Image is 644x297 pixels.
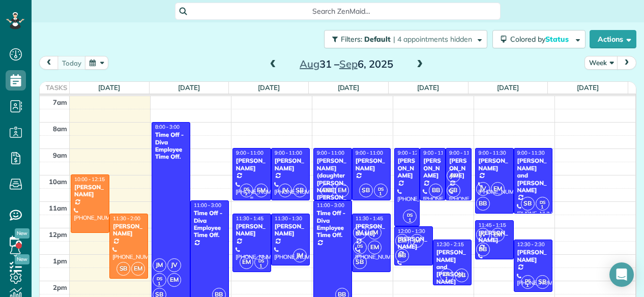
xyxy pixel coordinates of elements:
[49,177,67,186] span: 10am
[441,274,453,284] small: 1
[536,202,549,212] small: 1
[167,273,181,287] span: EM
[335,184,349,197] span: EM
[449,150,477,156] span: 9:00 - 11:00
[353,226,367,240] span: JV
[112,223,145,237] div: [PERSON_NAME]
[476,197,490,211] span: BB
[316,157,349,223] div: [PERSON_NAME] (daughter [PERSON_NAME] [PERSON_NAME]) [PERSON_NAME]
[53,125,67,133] span: 8am
[258,83,280,92] a: [DATE]
[368,241,382,254] span: EM
[98,83,120,92] a: [DATE]
[15,228,30,239] span: New
[393,35,472,44] span: | 4 appointments hidden
[521,197,535,211] span: SB
[53,257,67,265] span: 1pm
[577,83,599,92] a: [DATE]
[300,57,319,70] span: Aug
[455,269,469,282] span: SB
[49,204,67,212] span: 11am
[357,243,363,249] span: DS
[584,56,618,70] button: Week
[283,58,410,70] h2: 31 – 6, 2025
[398,228,425,234] span: 12:00 - 1:30
[449,157,469,179] div: [PERSON_NAME]
[353,255,367,269] span: SB
[374,189,387,199] small: 1
[258,258,264,263] span: DS
[53,98,67,106] span: 7am
[517,157,549,194] div: [PERSON_NAME] and [PERSON_NAME]
[153,279,166,289] small: 1
[293,249,307,262] span: JM
[157,276,162,281] span: DS
[57,56,86,70] button: today
[275,215,302,222] span: 11:30 - 1:30
[116,262,130,276] span: SB
[236,223,268,237] div: [PERSON_NAME]
[293,184,307,197] span: SB
[319,30,487,48] a: Filters: Default | 4 appointments hidden
[359,184,373,197] span: SB
[398,150,425,156] span: 9:00 - 12:00
[429,184,443,197] span: BB
[178,83,200,92] a: [DATE]
[339,57,358,70] span: Sep
[436,249,469,285] div: [PERSON_NAME] and [PERSON_NAME]
[423,157,443,179] div: [PERSON_NAME]
[476,228,490,242] span: JV
[378,186,384,192] span: DS
[194,202,221,209] span: 11:00 - 3:00
[49,230,67,239] span: 12pm
[492,30,586,48] button: Colored byStatus
[131,262,145,276] span: EM
[39,56,58,70] button: prev
[275,150,302,156] span: 9:00 - 11:00
[517,241,545,248] span: 12:30 - 2:30
[540,199,545,205] span: DS
[355,223,388,237] div: [PERSON_NAME]
[240,255,253,269] span: EM
[410,234,424,248] span: JM
[278,184,292,197] span: JV
[193,210,226,239] div: Time Off - Diva Employee Time Off.
[236,150,264,156] span: 9:00 - 11:00
[356,150,383,156] span: 9:00 - 11:00
[274,157,307,172] div: [PERSON_NAME]
[545,35,570,44] span: Status
[397,157,417,179] div: [PERSON_NAME]
[491,182,505,196] span: EM
[74,176,105,183] span: 10:00 - 12:15
[447,169,460,183] span: JV
[254,184,268,197] span: EM
[476,182,490,196] span: JV
[521,281,534,290] small: 1
[244,186,249,192] span: DS
[364,35,391,44] span: Default
[236,215,264,222] span: 11:30 - 1:45
[476,243,490,256] span: BB
[395,249,409,262] span: BB
[609,262,634,287] div: Open Intercom Messenger
[317,202,344,209] span: 11:00 - 3:00
[316,210,349,239] div: Time Off - Diva Employee Time Off.
[356,215,383,222] span: 11:30 - 1:45
[436,241,464,248] span: 12:30 - 2:15
[53,151,67,159] span: 9am
[368,226,382,240] span: JM
[153,258,166,272] span: JM
[341,35,362,44] span: Filters:
[617,56,636,70] button: next
[155,124,180,130] span: 8:00 - 3:00
[274,223,307,237] div: [PERSON_NAME]
[324,30,487,48] button: Filters: Default | 4 appointments hidden
[517,150,545,156] span: 9:00 - 11:30
[155,131,187,161] div: Time Off - Diva Employee Time Off.
[320,184,334,197] span: BB
[447,184,460,197] span: SB
[53,283,67,291] span: 2pm
[395,234,409,248] span: EM
[423,150,451,156] span: 9:00 - 11:00
[403,216,416,225] small: 1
